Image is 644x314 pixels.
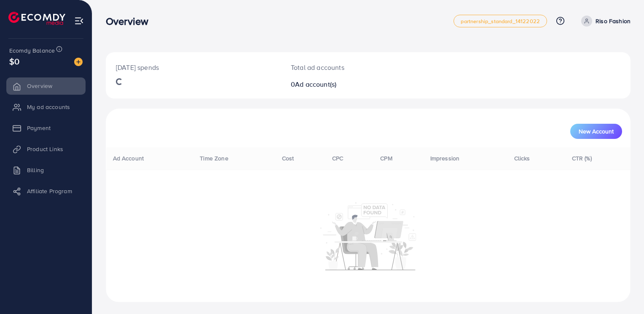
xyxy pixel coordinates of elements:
img: image [74,58,83,66]
span: New Account [579,128,614,134]
h2: 0 [291,80,402,88]
span: Ecomdy Balance [9,46,55,55]
a: partnership_standard_14122022 [453,15,547,27]
h3: Overview [106,15,155,27]
a: Riso Fashion [578,16,631,27]
span: Ad account(s) [295,80,336,89]
p: Riso Fashion [596,16,631,26]
p: Total ad accounts [291,62,402,72]
button: New Account [570,124,622,139]
span: partnership_standard_14122022 [461,19,540,24]
img: logo [8,12,65,25]
span: $0 [9,55,19,67]
p: [DATE] spends [116,62,271,72]
img: menu [74,16,84,26]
